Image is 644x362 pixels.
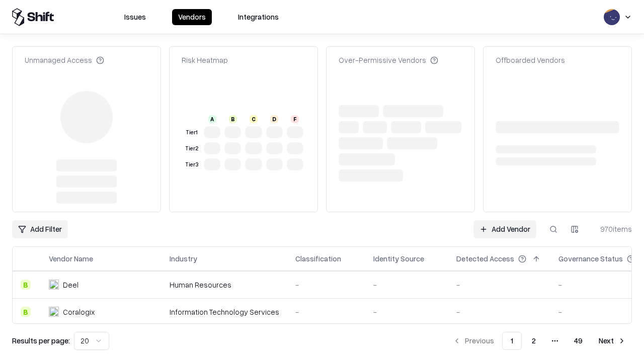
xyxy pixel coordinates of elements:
div: C [250,115,258,123]
div: Identity Source [373,253,424,264]
div: - [295,280,357,290]
div: A [208,115,216,123]
div: Tier 1 [184,128,200,137]
div: Offboarded Vendors [496,55,565,65]
div: Unmanaged Access [25,55,104,65]
div: Vendor Name [49,253,93,264]
div: Detected Access [456,253,514,264]
div: - [295,307,357,317]
div: Classification [295,253,341,264]
button: Next [593,332,632,350]
div: Risk Heatmap [182,55,228,65]
div: Coralogix [63,307,95,317]
div: Tier 3 [184,160,200,169]
img: Coralogix [49,307,59,317]
div: F [291,115,299,123]
button: 2 [524,332,544,350]
div: D [270,115,278,123]
img: Deel [49,280,59,290]
div: - [456,280,542,290]
button: Issues [118,9,152,25]
div: B [229,115,237,123]
div: - [456,307,542,317]
div: Deel [63,280,78,290]
div: Industry [170,253,197,264]
div: - [373,307,440,317]
button: Vendors [172,9,212,25]
div: Governance Status [558,253,623,264]
div: 970 items [592,224,632,234]
a: Add Vendor [473,220,536,238]
button: Integrations [232,9,285,25]
p: Results per page: [12,335,70,346]
button: 1 [502,332,522,350]
div: - [373,280,440,290]
div: B [21,307,31,317]
div: B [21,280,31,290]
div: Human Resources [170,280,279,290]
div: Over-Permissive Vendors [339,55,438,65]
button: Add Filter [12,220,68,238]
nav: pagination [447,332,632,350]
div: Tier 2 [184,144,200,153]
button: 49 [566,332,591,350]
div: Information Technology Services [170,307,279,317]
